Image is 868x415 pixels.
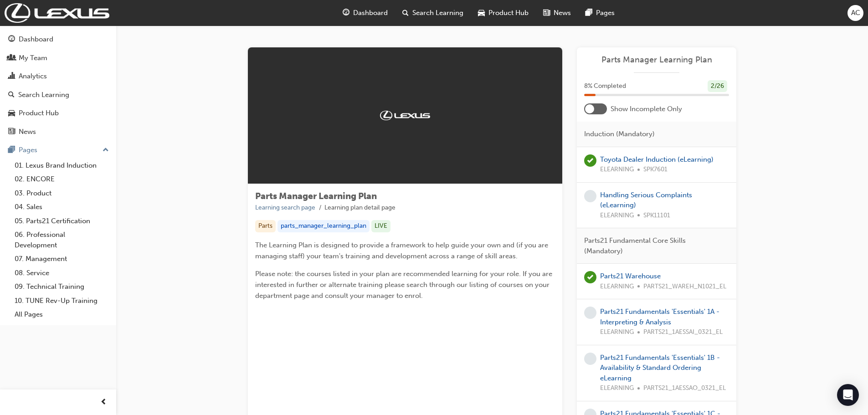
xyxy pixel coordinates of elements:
[600,307,719,326] a: Parts21 Fundamentals 'Essentials' 1A - Interpreting & Analysis
[643,383,726,394] span: PARTS21_1AESSAO_0321_EL
[11,186,113,200] a: 03. Product
[335,4,395,22] a: guage-iconDashboard
[600,164,634,175] span: ELEARNING
[708,80,727,92] div: 2 / 26
[324,203,395,213] li: Learning plan detail page
[643,164,668,175] span: SPK7601
[8,36,15,44] span: guage-icon
[584,236,722,256] span: Parts21 Fundamental Core Skills (Mandatory)
[18,90,69,100] div: Search Learning
[255,191,377,201] span: Parts Manager Learning Plan
[478,7,485,19] span: car-icon
[851,8,860,18] span: AC
[600,383,634,394] span: ELEARNING
[488,8,529,18] span: Product Hub
[343,7,349,19] span: guage-icon
[611,104,682,114] span: Show Incomplete Only
[584,190,596,202] span: learningRecordVerb_NONE-icon
[255,204,315,211] a: Learning search page
[380,111,430,120] img: Trak
[536,4,578,22] a: news-iconNews
[100,397,107,408] span: prev-icon
[11,266,113,280] a: 08. Service
[19,108,59,118] div: Product Hub
[412,8,463,18] span: Search Learning
[543,7,550,19] span: news-icon
[255,270,554,300] span: Please note: the courses listed in your plan are recommended learning for your role. If you are i...
[19,53,47,63] div: My Team
[11,200,113,214] a: 04. Sales
[8,54,15,62] span: people-icon
[643,210,670,221] span: SPK11101
[5,3,109,23] img: Trak
[586,7,592,19] span: pages-icon
[584,154,596,167] span: learningRecordVerb_COMPLETE-icon
[11,307,113,322] a: All Pages
[255,220,276,232] div: Parts
[471,4,536,22] a: car-iconProduct Hub
[643,327,723,338] span: PARTS21_1AESSAI_0321_EL
[11,172,113,186] a: 02. ENCORE
[600,354,720,382] a: Parts21 Fundamentals 'Essentials' 1B - Availability & Standard Ordering eLearning
[4,29,113,142] button: DashboardMy TeamAnalyticsSearch LearningProduct HubNews
[11,159,113,173] a: 01. Lexus Brand Induction
[600,210,634,221] span: ELEARNING
[402,7,409,19] span: search-icon
[643,282,726,292] span: PARTS21_WAREH_N1021_EL
[584,353,596,365] span: learningRecordVerb_NONE-icon
[4,142,113,159] button: Pages
[600,272,661,280] a: Parts21 Warehouse
[353,8,388,18] span: Dashboard
[11,252,113,266] a: 07. Management
[8,146,15,154] span: pages-icon
[255,241,550,260] span: The Learning Plan is designed to provide a framework to help guide your own and (if you are manag...
[371,220,390,232] div: LIVE
[600,327,634,338] span: ELEARNING
[584,271,596,283] span: learningRecordVerb_COMPLETE-icon
[11,214,113,228] a: 05. Parts21 Certification
[11,294,113,308] a: 10. TUNE Rev-Up Training
[11,280,113,294] a: 09. Technical Training
[584,129,655,139] span: Induction (Mandatory)
[19,145,37,155] div: Pages
[596,8,615,18] span: Pages
[103,144,109,156] span: up-icon
[554,8,571,18] span: News
[600,155,714,164] a: Toyota Dealer Induction (eLearning)
[847,5,863,21] button: AC
[8,91,15,99] span: search-icon
[578,4,622,22] a: pages-iconPages
[8,128,15,136] span: news-icon
[8,109,15,118] span: car-icon
[600,191,692,210] a: Handling Serious Complaints (eLearning)
[8,72,15,81] span: chart-icon
[4,68,113,85] a: Analytics
[584,81,626,92] span: 8 % Completed
[4,87,113,103] a: Search Learning
[600,282,634,292] span: ELEARNING
[277,220,370,232] div: parts_manager_learning_plan
[584,55,729,65] a: Parts Manager Learning Plan
[19,127,36,137] div: News
[19,34,53,45] div: Dashboard
[11,228,113,252] a: 06. Professional Development
[395,4,471,22] a: search-iconSearch Learning
[19,71,47,82] div: Analytics
[4,31,113,48] a: Dashboard
[4,105,113,122] a: Product Hub
[4,123,113,140] a: News
[4,50,113,67] a: My Team
[584,307,596,319] span: learningRecordVerb_NONE-icon
[837,384,859,406] div: Open Intercom Messenger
